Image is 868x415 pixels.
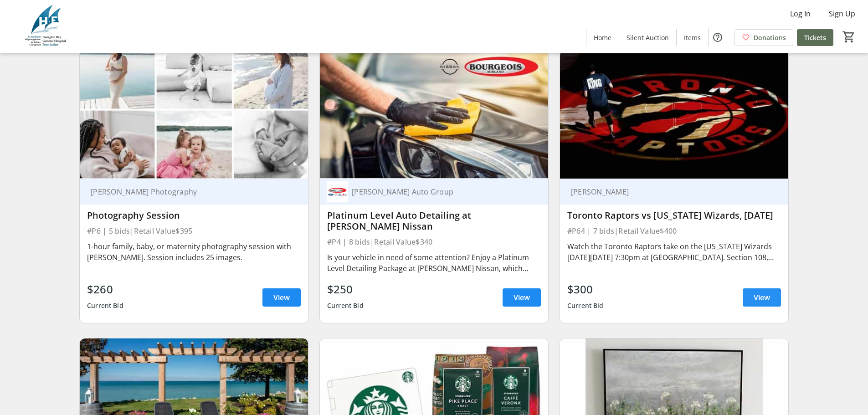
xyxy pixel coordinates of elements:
[567,297,604,314] div: Current Bid
[87,297,123,314] div: Current Bid
[677,29,708,46] a: Items
[783,6,818,21] button: Log In
[586,29,619,46] a: Home
[627,33,669,42] span: Silent Auction
[594,33,611,42] span: Home
[87,187,290,196] div: [PERSON_NAME] Photography
[503,288,541,307] a: View
[327,210,541,232] div: Platinum Level Auto Detailing at [PERSON_NAME] Nissan
[87,281,123,297] div: $260
[327,252,541,274] div: Is your vehicle in need of some attention? Enjoy a Platinum Level Detailing Package at [PERSON_NA...
[327,181,348,202] img: Bourgeois Auto Group
[514,292,530,303] span: View
[754,33,786,42] span: Donations
[567,187,770,196] div: [PERSON_NAME]
[327,236,541,248] div: #P4 | 8 bids | Retail Value $340
[87,210,301,221] div: Photography Session
[709,28,727,46] button: Help
[87,225,301,237] div: #P6 | 5 bids | Retail Value $395
[734,29,793,46] a: Donations
[567,225,781,237] div: #P64 | 7 bids | Retail Value $400
[822,6,863,21] button: Sign Up
[567,210,781,221] div: Toronto Raptors vs [US_STATE] Wizards, [DATE]
[619,29,676,46] a: Silent Auction
[804,33,826,42] span: Tickets
[273,292,290,303] span: View
[320,50,548,179] img: Platinum Level Auto Detailing at Bourgeois Nissan
[829,8,855,19] span: Sign Up
[754,292,770,303] span: View
[567,241,781,263] div: Watch the Toronto Raptors take on the [US_STATE] Wizards [DATE][DATE] 7:30pm at [GEOGRAPHIC_DATA]...
[348,187,530,196] div: [PERSON_NAME] Auto Group
[790,8,811,19] span: Log In
[80,50,308,179] img: Photography Session
[743,288,781,307] a: View
[262,288,301,307] a: View
[560,50,788,179] img: Toronto Raptors vs Washington Wizards, November 21
[5,4,87,49] img: Georgian Bay General Hospital Foundation's Logo
[567,281,604,297] div: $300
[684,33,701,42] span: Items
[87,241,301,263] div: 1-hour family, baby, or maternity photography session with [PERSON_NAME]. Session includes 25 ima...
[841,29,857,45] button: Cart
[797,29,833,46] a: Tickets
[327,297,364,314] div: Current Bid
[327,281,364,297] div: $250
